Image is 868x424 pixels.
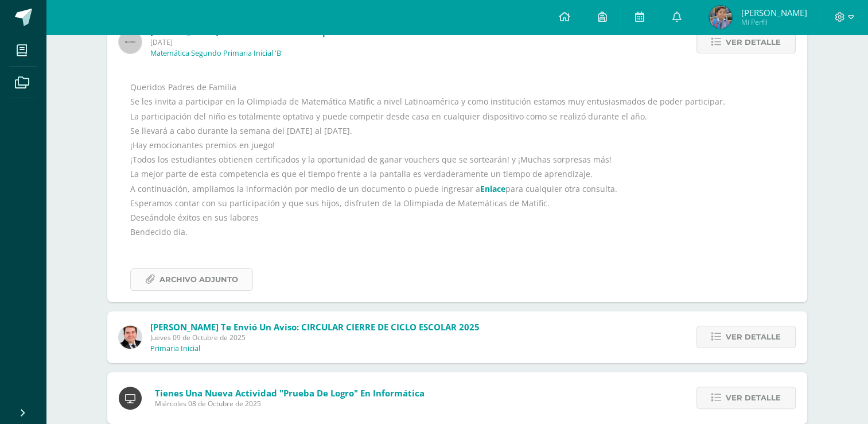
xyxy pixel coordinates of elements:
[150,333,480,342] span: Jueves 09 de Octubre de 2025
[150,37,384,47] span: [DATE]
[480,183,505,194] a: Enlace
[741,17,807,27] span: Mi Perfil
[726,326,781,348] span: Ver detalle
[130,268,253,291] a: Archivo Adjunto
[726,387,781,408] span: Ver detalle
[150,344,200,353] p: Primaria Inicial
[155,387,425,399] span: Tienes una nueva actividad "Prueba de Logro" En Informática
[155,399,425,408] span: Miércoles 08 de Octubre de 2025
[119,326,142,349] img: 57933e79c0f622885edf5cfea874362b.png
[741,7,807,18] span: [PERSON_NAME]
[150,321,480,333] span: [PERSON_NAME] te envió un aviso: CIRCULAR CIERRE DE CICLO ESCOLAR 2025
[130,80,784,291] div: Queridos Padres de Familia Se les invita a participar en la Olimpiada de Matemática Matific a niv...
[150,49,283,58] p: Matemática Segundo Primaria Inicial 'B'
[709,6,732,29] img: de52d14a6cc5fa355242f1bbd6031a88.png
[119,30,142,53] img: 60x60
[726,32,781,53] span: Ver detalle
[159,269,238,290] span: Archivo Adjunto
